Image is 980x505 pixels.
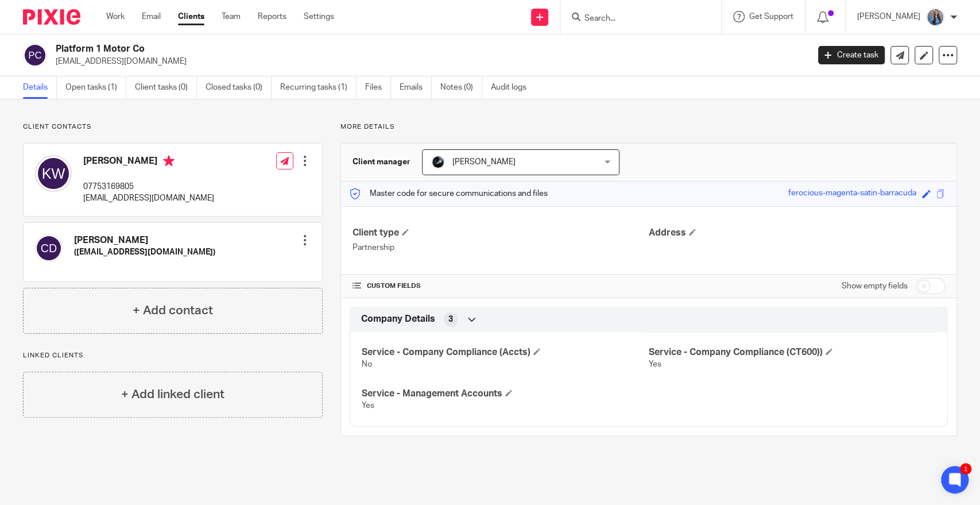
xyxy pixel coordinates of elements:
[365,76,391,99] a: Files
[583,14,687,24] input: Search
[842,280,908,292] label: Show empty fields
[35,155,72,192] img: svg%3E
[452,158,516,166] span: [PERSON_NAME]
[74,246,215,258] h5: ([EMAIL_ADDRESS][DOMAIN_NAME])
[23,43,47,67] img: svg%3E
[353,282,649,291] h4: CUSTOM FIELDS
[362,388,649,400] h4: Service - Management Accounts
[649,227,945,239] h4: Address
[857,11,920,22] p: [PERSON_NAME]
[222,11,241,22] a: Team
[35,234,63,262] img: svg%3E
[178,11,204,22] a: Clients
[135,76,197,99] a: Client tasks (0)
[353,242,649,253] p: Partnership
[440,76,482,99] a: Notes (0)
[258,11,286,22] a: Reports
[56,56,801,67] p: [EMAIL_ADDRESS][DOMAIN_NAME]
[23,351,323,360] p: Linked clients
[106,11,125,22] a: Work
[350,188,548,199] p: Master code for secure communications and files
[926,8,944,26] img: Amanda-scaled.jpg
[362,402,374,410] span: Yes
[65,76,126,99] a: Open tasks (1)
[361,313,435,325] span: Company Details
[362,346,649,358] h4: Service - Company Compliance (Accts)
[163,155,175,167] i: Primary
[280,76,357,99] a: Recurring tasks (1)
[74,234,215,246] h4: [PERSON_NAME]
[23,122,323,132] p: Client contacts
[304,11,334,22] a: Settings
[362,360,372,368] span: No
[431,155,445,169] img: 1000002122.jpg
[23,9,80,25] img: Pixie
[83,181,214,192] p: 07753169805
[83,155,214,169] h4: [PERSON_NAME]
[448,314,453,325] span: 3
[83,192,214,204] p: [EMAIL_ADDRESS][DOMAIN_NAME]
[400,76,432,99] a: Emails
[142,11,161,22] a: Email
[56,43,652,55] h2: Platform 1 Motor Co
[121,386,224,403] h4: + Add linked client
[749,13,793,21] span: Get Support
[818,46,885,64] a: Create task
[23,76,57,99] a: Details
[353,227,649,239] h4: Client type
[206,76,272,99] a: Closed tasks (0)
[649,346,936,358] h4: Service - Company Compliance (CT600))
[133,302,213,319] h4: + Add contact
[340,122,957,132] p: More details
[649,360,661,368] span: Yes
[491,76,535,99] a: Audit logs
[960,463,971,475] div: 1
[788,187,916,201] div: ferocious-magenta-satin-barracuda
[353,156,410,168] h3: Client manager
